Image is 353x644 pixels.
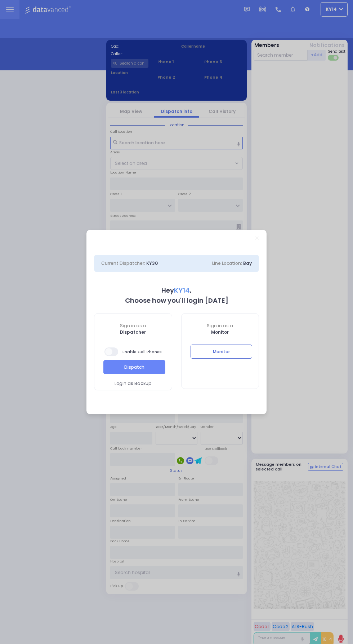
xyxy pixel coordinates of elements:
span: Sign in as a [182,323,259,329]
span: Enable Cell Phones [104,347,162,357]
span: KY14 [174,286,190,295]
button: Dispatch [103,360,165,374]
b: Hey , [161,286,192,295]
span: Line Location: [212,260,242,266]
span: KY30 [146,260,158,266]
b: Dispatcher [120,329,146,335]
button: Monitor [191,345,253,358]
span: Login as Backup [115,380,151,387]
a: Close [255,236,259,240]
span: Sign in as a [94,323,172,329]
b: Monitor [211,329,229,335]
span: Current Dispatcher: [101,260,145,266]
b: Choose how you'll login [DATE] [125,296,228,305]
span: Bay [243,260,252,266]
